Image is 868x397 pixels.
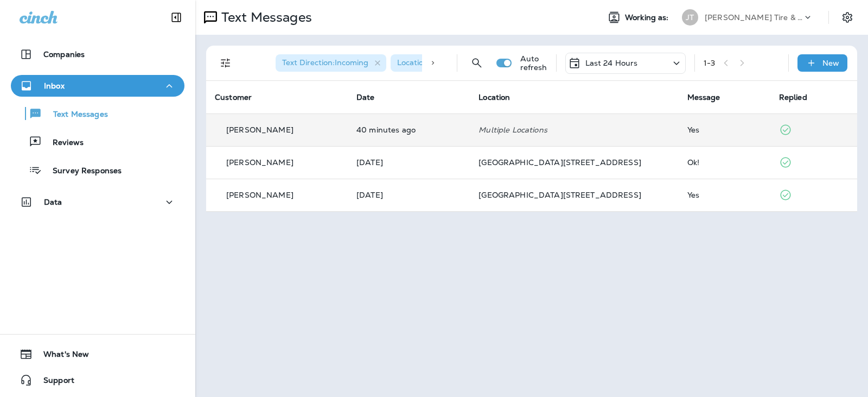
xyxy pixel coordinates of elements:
span: Location : [GEOGRAPHIC_DATA][STREET_ADDRESS] [397,58,590,67]
button: Collapse Sidebar [161,7,192,28]
p: [PERSON_NAME] [226,125,293,134]
button: Settings [838,8,857,27]
button: Data [11,191,184,213]
span: Location [478,92,510,102]
p: Sep 30, 2025 09:04 AM [356,191,461,199]
p: [PERSON_NAME] Tire & Auto [705,13,802,22]
button: Companies [11,43,184,65]
button: Inbox [11,75,184,97]
span: Text Direction : Incoming [282,58,368,67]
p: Inbox [44,81,65,90]
div: Text Direction:Incoming [276,54,386,72]
button: Support [11,369,184,391]
div: Location:[GEOGRAPHIC_DATA][STREET_ADDRESS] [391,54,586,72]
span: Replied [779,92,807,102]
div: Yes [687,191,762,199]
span: [GEOGRAPHIC_DATA][STREET_ADDRESS] [478,190,641,200]
p: Companies [43,50,85,59]
p: New [822,59,839,67]
span: What's New [33,350,89,363]
div: JT [682,9,698,26]
p: Sep 30, 2025 10:08 AM [356,158,461,167]
div: Ok! [687,158,762,167]
span: [GEOGRAPHIC_DATA][STREET_ADDRESS] [478,157,641,167]
button: What's New [11,343,184,365]
div: Yes [687,125,762,134]
button: Survey Responses [11,159,184,181]
p: Oct 1, 2025 04:29 PM [356,125,461,134]
button: Search Messages [466,52,488,74]
p: [PERSON_NAME] [226,191,293,199]
button: Filters [215,52,237,74]
button: Text Messages [11,102,184,125]
p: Last 24 Hours [585,59,638,67]
p: [PERSON_NAME] [226,158,293,167]
p: Reviews [42,138,84,148]
span: Customer [215,92,252,102]
p: Auto refresh [520,54,547,72]
p: Data [44,198,62,206]
div: 1 - 3 [704,59,715,67]
p: Text Messages [42,110,108,120]
span: Message [687,92,720,102]
button: Reviews [11,130,184,153]
p: Multiple Locations [478,125,669,134]
span: Date [356,92,375,102]
span: Working as: [625,13,671,22]
p: Survey Responses [42,166,122,177]
span: Support [33,376,74,389]
p: Text Messages [217,9,312,26]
